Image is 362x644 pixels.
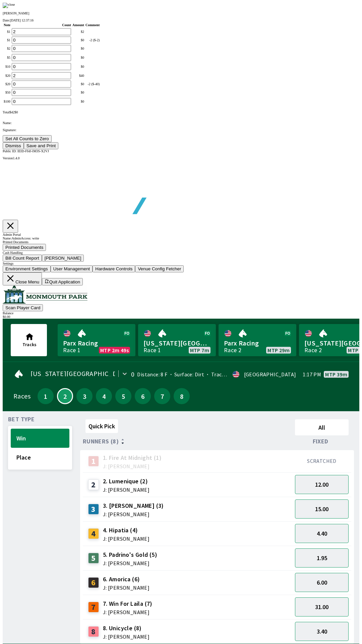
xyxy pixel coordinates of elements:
[88,553,99,563] div: 5
[3,142,24,149] button: Dismiss
[93,265,135,272] button: Hardware Controls
[103,464,162,469] span: J: [PERSON_NAME]
[137,371,167,378] span: Distance: 8 F
[156,394,169,398] span: 7
[72,38,84,42] div: $ 0
[72,91,84,94] div: $ 0
[143,339,210,347] span: [US_STATE][GEOGRAPHIC_DATA]
[174,388,190,404] button: 8
[103,512,164,517] span: J: [PERSON_NAME]
[138,324,216,356] a: [US_STATE][GEOGRAPHIC_DATA]Race 1MTP 7m
[42,255,84,262] button: [PERSON_NAME]
[16,453,64,461] span: Place
[16,434,64,442] span: Win
[135,265,184,272] button: Venue Config Fetcher
[103,487,149,492] span: J: [PERSON_NAME]
[295,419,349,435] button: All
[295,499,349,519] button: 15.00
[3,285,87,304] img: venue logo
[304,347,322,353] div: Race 2
[3,255,42,262] button: Bill Count Report
[315,603,328,611] span: 31.00
[117,394,130,398] span: 5
[63,347,80,353] div: Race 1
[11,324,47,356] button: Tracks
[3,18,359,22] div: Date:
[219,324,296,356] a: Parx RacingRace 2MTP 29m
[298,424,346,431] span: All
[98,394,110,398] span: 4
[3,36,11,44] td: $ 1
[3,244,46,251] button: Printed Documents
[9,110,14,114] span: $ 42
[58,324,135,356] a: Parx RacingRace 1MTP 2m 49s
[103,634,149,639] span: J: [PERSON_NAME]
[3,262,359,265] div: Settings
[100,347,129,353] span: MTP 2m 49s
[22,341,37,347] span: Tracks
[292,438,351,445] div: Fixed
[88,577,99,588] div: 6
[295,524,349,543] button: 4.40
[78,394,91,398] span: 3
[3,311,359,315] div: Balance
[103,575,149,584] span: 6. Amorica (6)
[72,100,84,103] div: $ 0
[3,240,359,244] div: Printed Documents
[103,560,157,566] span: J: [PERSON_NAME]
[103,550,157,559] span: 5. Padrino's Gold (5)
[3,54,11,61] td: $ 5
[3,233,359,236] div: Admin Portal
[24,142,58,149] button: Save and Print
[85,38,100,42] div: -2 ($-2)
[31,371,131,376] span: [US_STATE][GEOGRAPHIC_DATA]
[295,458,349,464] div: SCRATCHED
[88,504,99,515] div: 3
[3,156,359,160] div: Version 1.4.0
[57,388,73,404] button: 2
[295,573,349,592] button: 6.00
[224,339,291,347] span: Parx Racing
[3,80,11,88] td: $ 20
[3,135,52,142] button: Set All Counts to Zero
[3,121,359,125] p: Name:
[3,89,11,96] td: $ 50
[72,74,84,77] div: $ 40
[51,265,93,272] button: User Management
[295,548,349,568] button: 1.95
[96,388,112,404] button: 4
[295,622,349,641] button: 3.40
[224,347,241,353] div: Race 2
[72,47,84,50] div: $ 0
[3,72,11,79] td: $ 20
[38,388,54,404] button: 1
[63,339,130,347] span: Parx Racing
[72,30,84,34] div: $ 2
[83,439,119,444] span: Runners (8)
[3,98,11,105] td: $ 100
[72,65,84,68] div: $ 0
[3,272,42,285] button: Close Menu
[3,45,11,52] td: $ 2
[3,11,359,15] p: [PERSON_NAME]
[103,536,149,541] span: J: [PERSON_NAME]
[303,372,321,377] span: 1:17 PM
[42,278,83,285] button: Quit Application
[103,599,153,608] span: 7. Win For Laila (7)
[313,439,328,444] span: Fixed
[315,505,328,513] span: 15.00
[88,602,99,612] div: 7
[83,438,292,445] div: Runners (8)
[85,419,118,433] button: Quick Pick
[88,479,99,490] div: 2
[3,110,359,114] div: Total
[3,23,11,27] th: Note
[88,456,99,467] div: 1
[136,394,149,398] span: 6
[88,626,99,637] div: 8
[3,28,11,36] td: $ 1
[115,388,131,404] button: 5
[3,149,359,153] div: Public ID:
[18,160,210,231] img: global tote logo
[204,371,264,378] span: Track Condition: Good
